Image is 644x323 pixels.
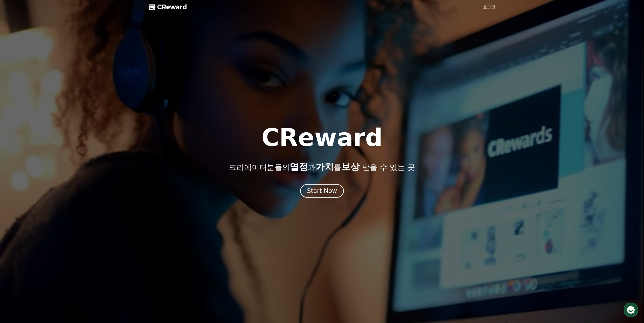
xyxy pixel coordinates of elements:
[300,184,344,198] button: Start Now
[316,162,334,172] span: 가치
[261,126,383,150] h1: CReward
[78,168,84,172] span: 설정
[46,168,52,172] span: 대화
[300,189,344,194] a: Start Now
[65,160,97,173] a: 설정
[290,162,308,172] span: 열정
[33,160,65,173] a: 대화
[157,3,187,11] span: CReward
[341,162,360,172] span: 보상
[149,3,187,11] a: CReward
[307,187,337,195] div: Start Now
[2,160,33,173] a: 홈
[483,4,495,10] a: 로그인
[16,168,19,172] span: 홈
[229,162,415,172] p: 크리에이터분들의 과 를 받을 수 있는 곳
